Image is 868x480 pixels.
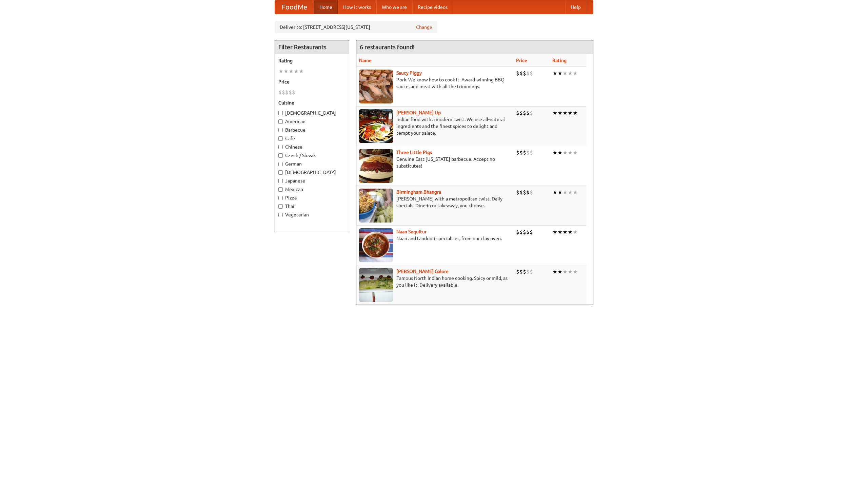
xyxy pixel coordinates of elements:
[557,70,563,77] li: ★
[278,162,283,166] input: German
[278,135,346,142] label: Cafe
[396,229,427,234] a: Naan Sequitur
[278,153,283,158] input: Czech / Slovak
[376,0,412,14] a: Who we are
[519,228,523,236] li: $
[396,70,422,76] b: Saucy Piggy
[516,149,519,156] li: $
[278,196,283,200] input: Pizza
[314,0,338,14] a: Home
[278,57,346,64] h5: Rating
[278,111,283,115] input: [DEMOGRAPHIC_DATA]
[359,235,511,242] p: Naan and tandoori specialties, from our clay oven.
[523,228,526,236] li: $
[519,109,523,117] li: $
[278,68,283,75] li: ★
[552,189,557,196] li: ★
[523,149,526,156] li: $
[278,169,346,176] label: [DEMOGRAPHIC_DATA]
[519,70,523,77] li: $
[278,213,283,217] input: Vegetarian
[519,189,523,196] li: $
[516,268,519,275] li: $
[359,189,393,223] img: bhangra.jpg
[299,68,304,75] li: ★
[526,189,530,196] li: $
[278,128,283,132] input: Barbecue
[278,127,346,133] label: Barbecue
[359,275,511,288] p: Famous North Indian home cooking. Spicy or mild, as you like it. Delivery available.
[359,116,511,136] p: Indian food with a modern twist. We use all-natural ingredients and the finest spices to delight ...
[573,268,578,275] li: ★
[568,268,573,275] li: ★
[573,70,578,77] li: ★
[563,268,568,275] li: ★
[568,228,573,236] li: ★
[519,268,523,275] li: $
[526,268,530,275] li: $
[359,156,511,169] p: Genuine East [US_STATE] barbecue. Accept no substitutes!
[530,228,533,236] li: $
[278,118,346,125] label: American
[359,58,372,63] a: Name
[523,268,526,275] li: $
[573,109,578,117] li: ★
[412,0,453,14] a: Recipe videos
[530,109,533,117] li: $
[396,150,432,155] a: Three Little Pigs
[359,268,393,302] img: currygalore.jpg
[552,268,557,275] li: ★
[552,58,567,63] a: Rating
[523,70,526,77] li: $
[359,70,393,103] img: saucy.jpg
[278,99,346,106] h5: Cuisine
[282,89,285,96] li: $
[396,110,441,115] a: [PERSON_NAME] Up
[563,70,568,77] li: ★
[530,70,533,77] li: $
[278,145,283,149] input: Chinese
[396,269,449,274] a: [PERSON_NAME] Galore
[573,228,578,236] li: ★
[552,228,557,236] li: ★
[516,58,527,63] a: Price
[289,89,292,96] li: $
[396,189,441,195] b: Birmingham Bhangra
[360,44,415,50] ng-pluralize: 6 restaurants found!
[516,228,519,236] li: $
[552,70,557,77] li: ★
[516,109,519,117] li: $
[285,89,289,96] li: $
[568,109,573,117] li: ★
[278,187,283,192] input: Mexican
[568,70,573,77] li: ★
[557,189,563,196] li: ★
[530,149,533,156] li: $
[278,170,283,175] input: [DEMOGRAPHIC_DATA]
[516,70,519,77] li: $
[283,68,289,75] li: ★
[516,189,519,196] li: $
[278,194,346,201] label: Pizza
[530,268,533,275] li: $
[338,0,376,14] a: How it works
[278,211,346,218] label: Vegetarian
[275,0,314,14] a: FoodMe
[523,189,526,196] li: $
[530,189,533,196] li: $
[359,195,511,209] p: [PERSON_NAME] with a metropolitan twist. Daily specials. Dine-in or takeaway, you choose.
[278,89,282,96] li: $
[523,109,526,117] li: $
[359,228,393,262] img: naansequitur.jpg
[568,149,573,156] li: ★
[359,76,511,90] p: Pork. We know how to cook it. Award-winning BBQ sauce, and meat with all the trimmings.
[526,149,530,156] li: $
[278,152,346,159] label: Czech / Slovak
[519,149,523,156] li: $
[359,109,393,143] img: curryup.jpg
[278,78,346,85] h5: Price
[278,119,283,124] input: American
